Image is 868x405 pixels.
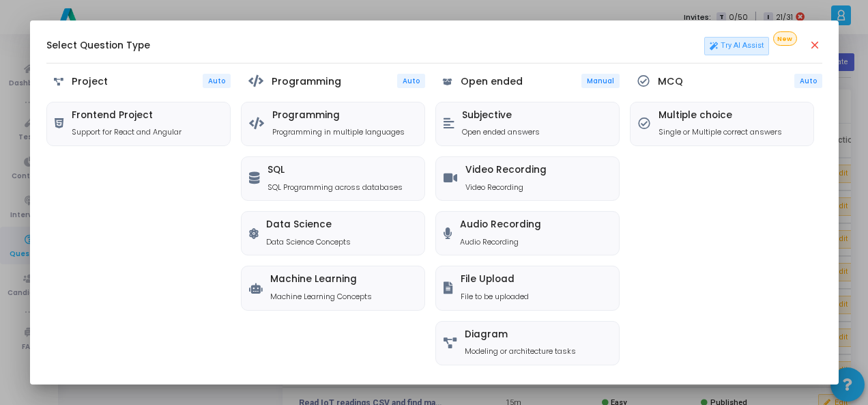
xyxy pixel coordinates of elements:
[266,236,351,248] p: Data Science Concepts
[659,126,782,138] p: Single or Multiple correct answers
[270,274,372,285] h5: Machine Learning
[773,31,797,46] span: New
[461,274,529,285] h5: File Upload
[72,110,182,122] h5: Frontend Project
[270,291,372,303] p: Machine Learning Concepts
[460,219,541,231] h5: Audio Recording
[403,76,420,85] span: Auto
[208,76,225,85] span: Auto
[465,165,547,176] h5: Video Recording
[267,182,403,193] p: SQL Programming across databases
[659,110,782,122] h5: Multiple choice
[800,76,817,85] span: Auto
[266,219,351,231] h5: Data Science
[465,329,576,341] h5: Diagram
[704,37,770,55] a: Try AI Assist
[460,236,541,248] p: Audio Recording
[462,126,540,138] p: Open ended answers
[72,76,108,87] h5: Project
[809,39,822,53] mat-icon: close
[72,126,182,138] p: Support for React and Angular
[46,40,150,52] h5: Select Question Type
[461,76,523,87] h5: Open ended
[272,126,405,138] p: Programming in multiple languages
[658,76,683,87] h5: MCQ
[587,76,614,85] span: Manual
[462,110,540,122] h5: Subjective
[465,182,547,193] p: Video Recording
[461,291,529,303] p: File to be uploaded
[272,76,341,87] h5: Programming
[267,165,403,176] h5: SQL
[465,346,576,357] p: Modeling or architecture tasks
[272,110,405,122] h5: Programming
